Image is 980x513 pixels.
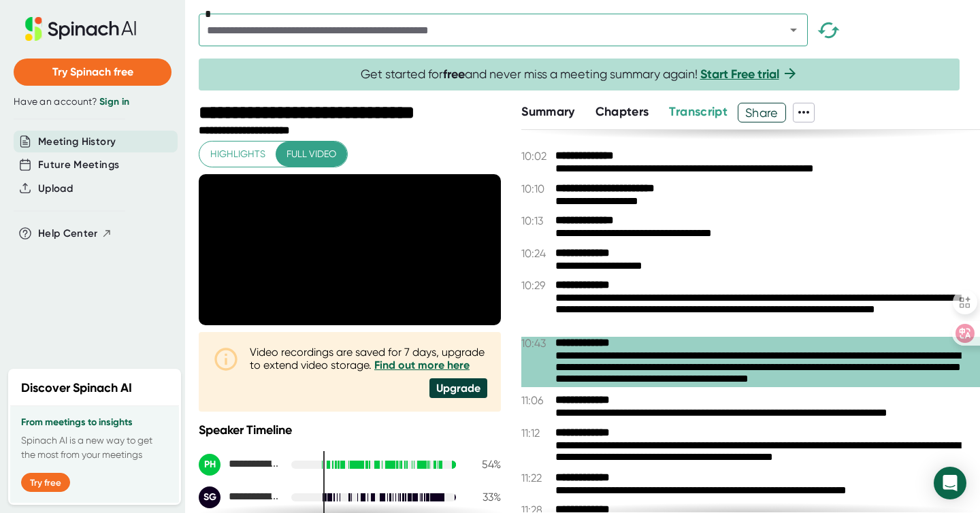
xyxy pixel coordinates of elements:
[443,67,465,82] b: free
[199,142,276,167] button: Highlights
[784,20,803,39] button: Open
[38,134,116,150] button: Meeting History
[21,433,168,462] p: Spinach AI is a new way to get the most from your meetings
[276,142,347,167] button: Full video
[210,146,265,163] span: Highlights
[52,65,133,78] span: Try Spinach free
[374,359,470,371] a: Find out more here
[467,458,501,471] div: 54 %
[38,157,119,173] button: Future Meetings
[521,182,552,195] span: 10:10
[21,473,70,492] button: Try free
[669,103,728,121] button: Transcript
[38,226,98,242] span: Help Center
[38,181,73,197] button: Upload
[521,394,552,407] span: 11:06
[738,101,785,125] span: Share
[595,104,649,119] span: Chapters
[521,337,552,350] span: 10:43
[467,491,501,503] div: 33 %
[21,417,168,428] h3: From meetings to insights
[21,379,132,397] h2: Discover Spinach AI
[199,486,220,508] div: SG
[199,486,280,508] div: Sidney Garcia
[521,247,552,260] span: 10:24
[199,423,501,437] div: Speaker Timeline
[521,214,552,227] span: 10:13
[934,467,966,499] div: Open Intercom Messenger
[521,103,574,121] button: Summary
[14,96,171,108] div: Have an account?
[521,150,552,163] span: 10:02
[521,427,552,440] span: 11:12
[199,454,220,476] div: PH
[700,67,779,82] a: Start Free trial
[521,279,552,292] span: 10:29
[287,146,336,163] span: Full video
[361,67,798,82] span: Get started for and never miss a meeting summary again!
[429,378,487,398] div: Upgrade
[38,226,112,242] button: Help Center
[521,104,574,119] span: Summary
[521,471,552,484] span: 11:22
[669,104,728,119] span: Transcript
[199,454,280,476] div: Pablo Casas de la Huerta
[250,346,487,371] div: Video recordings are saved for 7 days, upgrade to extend video storage.
[595,103,649,121] button: Chapters
[14,59,171,86] button: Try Spinach free
[738,103,786,122] button: Share
[99,96,129,107] a: Sign in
